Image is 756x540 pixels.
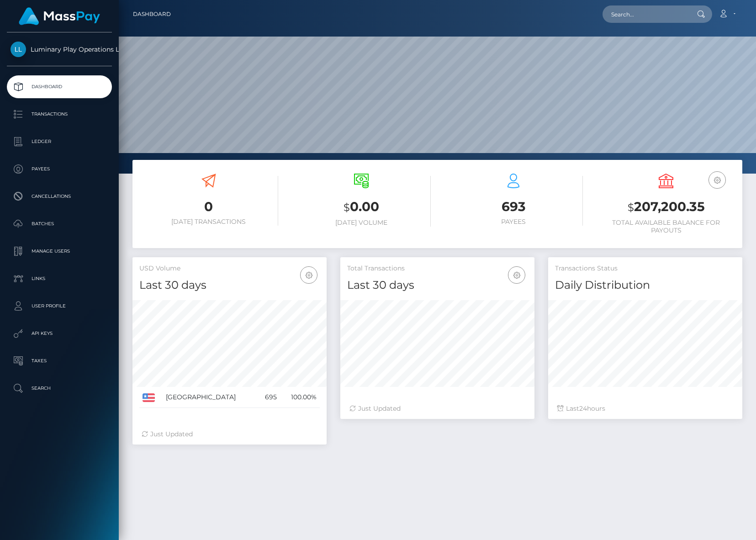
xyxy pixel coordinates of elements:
h3: 693 [444,198,583,216]
h3: 207,200.35 [597,198,735,217]
a: Batches [7,212,112,235]
td: 695 [257,387,280,408]
p: API Keys [11,327,108,340]
p: Transactions [11,107,108,121]
a: API Keys [7,322,112,345]
h3: 0 [139,198,278,216]
h6: Payees [444,218,583,226]
div: Just Updated [142,429,317,439]
small: $ [344,201,350,214]
h6: Total Available Balance for Payouts [597,219,735,234]
h6: [DATE] Transactions [139,218,278,226]
div: Just Updated [349,404,525,413]
a: Search [7,377,112,400]
p: Batches [11,217,108,231]
a: Taxes [7,349,112,372]
input: Search... [603,5,688,23]
a: User Profile [7,295,112,318]
p: Payees [11,162,108,176]
p: Cancellations [11,190,108,203]
h3: 0.00 [292,198,431,217]
p: Ledger [11,135,108,148]
a: Links [7,267,112,290]
a: Manage Users [7,240,112,263]
td: [GEOGRAPHIC_DATA] [163,387,257,408]
img: MassPay Logo [19,7,100,25]
a: Dashboard [133,5,171,24]
small: $ [628,201,634,214]
h4: Last 30 days [139,277,320,293]
p: User Profile [11,299,108,313]
p: Taxes [11,354,108,368]
h5: Total Transactions [347,264,528,273]
span: Luminary Play Operations Limited [7,45,112,53]
p: Links [11,272,108,286]
h4: Daily Distribution [555,277,735,293]
div: Last hours [557,404,733,413]
h6: [DATE] Volume [292,219,431,227]
p: Search [11,381,108,395]
img: Luminary Play Operations Limited [11,42,26,57]
img: US.png [143,393,155,402]
a: Ledger [7,130,112,153]
a: Payees [7,158,112,180]
a: Cancellations [7,185,112,208]
h4: Last 30 days [347,277,528,293]
a: Dashboard [7,75,112,98]
h5: Transactions Status [555,264,735,273]
a: Transactions [7,103,112,126]
span: 24 [579,404,587,413]
p: Dashboard [11,80,108,94]
td: 100.00% [280,387,320,408]
h5: USD Volume [139,264,320,273]
p: Manage Users [11,244,108,258]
